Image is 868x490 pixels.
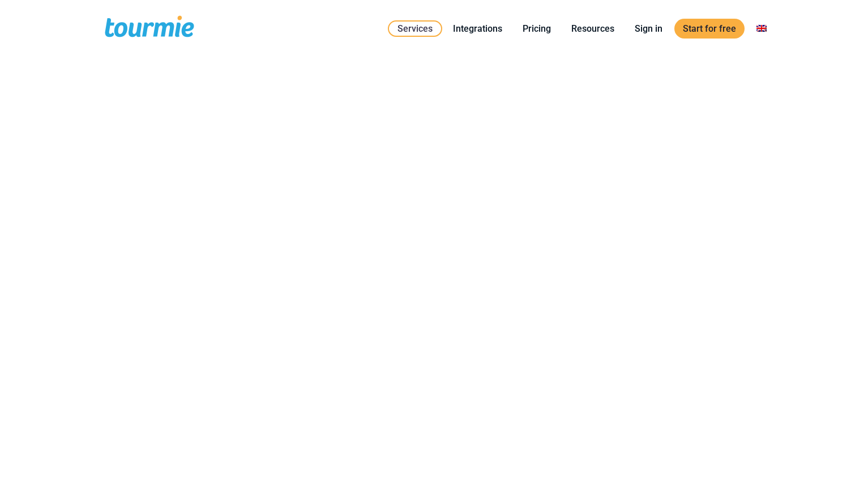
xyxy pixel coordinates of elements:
a: Sign in [626,22,671,36]
a: Switch to [748,22,775,36]
a: Pricing [514,22,559,36]
a: Integrations [444,22,511,36]
a: Services [388,20,442,37]
a: Resources [563,22,623,36]
a: Start for free [674,19,745,39]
